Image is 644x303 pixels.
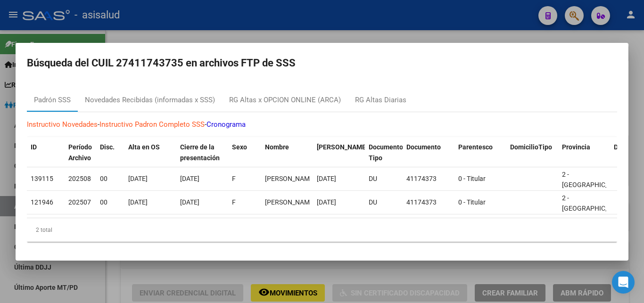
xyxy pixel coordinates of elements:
[261,137,313,168] datatable-header-cell: Nombre
[68,175,91,182] span: 202508
[180,143,220,162] span: Cierre de la presentación
[176,137,228,168] datatable-header-cell: Cierre de la presentación
[96,137,124,168] datatable-header-cell: Disc.
[265,143,289,151] span: Nombre
[128,175,148,182] span: [DATE]
[100,173,121,184] div: 00
[31,143,37,151] span: ID
[27,54,617,72] h2: Búsqueda del CUIL 27411743735 en archivos FTP de SSS
[27,120,98,129] a: Instructivo Novedades
[128,143,160,151] span: Alta en OS
[369,173,399,184] div: DU
[232,175,236,182] span: F
[206,120,246,129] a: Cronograma
[100,197,121,208] div: 00
[454,137,506,168] datatable-header-cell: Parentesco
[506,137,558,168] datatable-header-cell: DomicilioTipo
[355,95,406,106] div: RG Altas Diarias
[31,175,53,182] span: 139115
[562,143,590,151] span: Provincia
[558,137,610,168] datatable-header-cell: Provincia
[34,95,71,106] div: Padrón SSS
[612,271,635,294] div: Open Intercom Messenger
[510,143,552,151] span: DomicilioTipo
[68,143,92,162] span: Período Archivo
[228,137,261,168] datatable-header-cell: Sexo
[265,175,315,182] span: VAZQUEZ ANDREA ESTEFANIA
[31,198,53,206] span: 121946
[403,137,454,168] datatable-header-cell: Documento
[317,198,336,206] span: [DATE]
[180,198,199,206] span: [DATE]
[229,95,341,106] div: RG Altas x OPCION ONLINE (ARCA)
[317,143,370,151] span: [PERSON_NAME].
[265,198,315,206] span: VAZQUEZ ANDREA ESTEFANIA
[406,197,451,208] div: 41174373
[313,137,365,168] datatable-header-cell: Fecha Nac.
[27,119,617,130] p: - -
[232,143,247,151] span: Sexo
[458,175,486,182] span: 0 - Titular
[99,120,205,129] a: Instructivo Padron Completo SSS
[562,194,626,213] span: 2 - [GEOGRAPHIC_DATA]
[68,198,91,206] span: 202507
[458,198,486,206] span: 0 - Titular
[406,173,451,184] div: 41174373
[317,175,336,182] span: [DATE]
[369,143,403,162] span: Documento Tipo
[232,198,236,206] span: F
[180,175,199,182] span: [DATE]
[562,171,626,189] span: 2 - [GEOGRAPHIC_DATA]
[27,137,65,168] datatable-header-cell: ID
[365,137,403,168] datatable-header-cell: Documento Tipo
[406,143,441,151] span: Documento
[100,143,115,151] span: Disc.
[65,137,96,168] datatable-header-cell: Período Archivo
[85,95,215,106] div: Novedades Recibidas (informadas x SSS)
[458,143,493,151] span: Parentesco
[124,137,176,168] datatable-header-cell: Alta en OS
[369,197,399,208] div: DU
[128,198,148,206] span: [DATE]
[27,218,617,242] div: 2 total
